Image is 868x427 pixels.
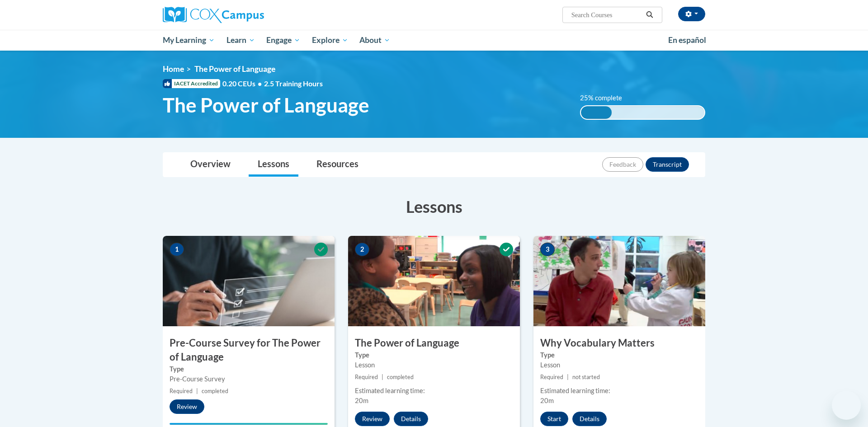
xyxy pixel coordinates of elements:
[571,9,643,20] input: Search Courses
[662,31,712,50] a: En español
[540,243,555,256] span: 3
[226,35,255,46] span: Learn
[540,374,563,380] span: Required
[260,30,306,51] a: Engage
[355,386,513,396] div: Estimated learning time:
[355,412,390,426] button: Review
[581,106,612,119] div: 25% complete
[533,336,705,350] h3: Why Vocabulary Matters
[163,64,184,74] a: Home
[258,79,262,88] span: •
[354,30,396,51] a: About
[355,397,368,404] span: 20m
[149,30,719,51] div: Main menu
[678,7,705,21] button: Account Settings
[222,79,264,89] span: 0.20 CEUs
[264,79,323,88] span: 2.5 Training Hours
[348,336,520,350] h3: The Power of Language
[157,30,221,51] a: My Learning
[306,30,354,51] a: Explore
[540,397,554,404] span: 20m
[163,35,215,46] span: My Learning
[540,350,698,360] label: Type
[194,64,275,74] span: The Power of Language
[540,360,698,370] div: Lesson
[307,153,368,177] a: Resources
[832,391,861,420] iframe: Button to launch messaging window
[394,412,428,426] button: Details
[533,236,705,326] img: Course Image
[348,236,520,326] img: Course Image
[355,350,513,360] label: Type
[163,79,220,88] span: IACET Accredited
[668,35,706,45] span: En español
[355,374,378,380] span: Required
[540,386,698,396] div: Estimated learning time:
[266,35,300,46] span: Engage
[170,374,328,384] div: Pre-Course Survey
[163,7,335,23] a: Cox Campus
[572,412,607,426] button: Details
[249,153,298,177] a: Lessons
[355,243,369,256] span: 2
[163,93,369,117] span: The Power of Language
[540,412,568,426] button: Start
[181,153,240,177] a: Overview
[643,9,656,20] button: Search
[355,360,513,370] div: Lesson
[170,399,204,414] button: Review
[170,364,328,374] label: Type
[163,195,705,218] h3: Lessons
[170,388,193,394] span: Required
[312,35,348,46] span: Explore
[387,374,414,380] span: completed
[382,374,383,380] span: |
[572,374,600,380] span: not started
[170,243,184,256] span: 1
[567,374,569,380] span: |
[163,7,264,23] img: Cox Campus
[221,30,261,51] a: Learn
[196,388,198,394] span: |
[580,93,632,103] label: 25% complete
[602,157,643,172] button: Feedback
[163,236,335,326] img: Course Image
[359,35,390,46] span: About
[646,157,689,172] button: Transcript
[163,336,335,364] h3: Pre-Course Survey for The Power of Language
[202,388,228,394] span: completed
[170,423,328,425] div: Your progress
